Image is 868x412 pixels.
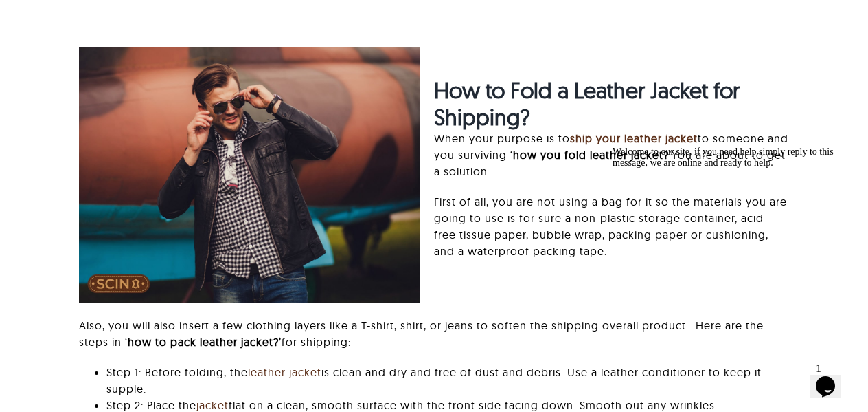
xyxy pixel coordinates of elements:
span: Welcome to our site, if you need help simply reply to this message, we are online and ready to help. [5,6,227,27]
iframe: chat widget [607,141,854,350]
strong: how you fold leather jacket?’ [513,148,672,162]
iframe: chat widget [810,357,854,398]
strong: how to pack leather jacket?’ [128,335,282,349]
p: First of all, you are not using a bag for it so the materials you are going to use is for sure a ... [434,193,789,259]
a: ship your leather jacket [570,131,698,145]
a: jacket [196,398,229,412]
p: When your purpose is to to someone and you surviving ‘ You are about to get a solution. [434,130,789,180]
strong: How to Fold a Leather Jacket for Shipping? [434,76,740,130]
img: Why choose SCIN? [79,47,420,303]
div: Welcome to our site, if you need help simply reply to this message, we are online and ready to help. [5,6,253,28]
p: Also, you will also insert a few clothing layers like a T-shirt, shirt, or jeans to soften the sh... [79,317,789,350]
li: Step 1: Before folding, the is clean and dry and free of dust and debris. Use a leather condition... [106,364,789,397]
a: leather jacket [248,365,321,379]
